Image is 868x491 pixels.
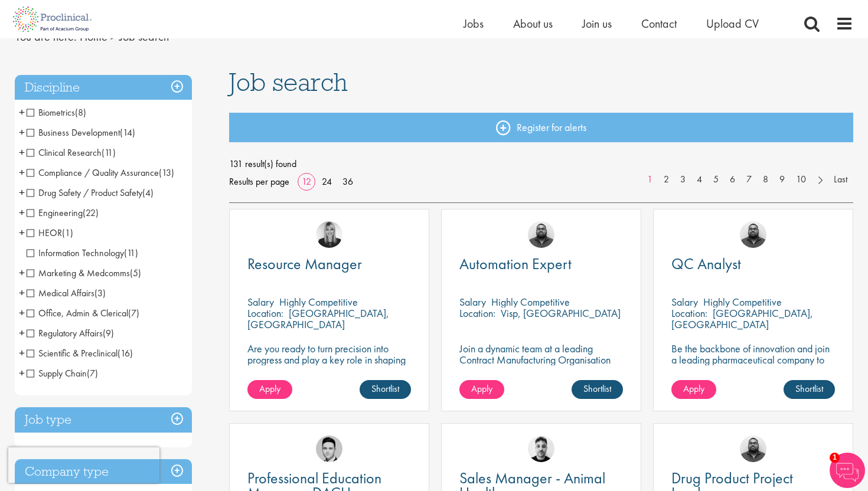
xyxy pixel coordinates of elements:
[19,364,25,382] span: +
[247,295,274,309] span: Salary
[27,267,141,279] span: Marketing & Medcomms
[27,227,62,239] span: HEOR
[658,173,675,186] a: 2
[27,247,124,259] span: Information Technology
[671,306,707,320] span: Location:
[229,155,854,173] span: 131 result(s) found
[15,407,192,433] h3: Job type
[316,436,342,462] img: Connor Lynes
[27,126,135,139] span: Business Development
[641,173,658,186] a: 1
[706,16,759,31] a: Upload CV
[724,173,741,186] a: 6
[671,254,741,274] span: QC Analyst
[27,106,86,119] span: Biometrics
[75,106,86,119] span: (8)
[19,204,25,221] span: +
[19,264,25,281] span: +
[582,16,612,31] a: Join us
[27,126,120,139] span: Business Development
[671,380,716,399] a: Apply
[128,307,139,319] span: (7)
[229,66,348,98] span: Job search
[491,295,570,309] p: Highly Competitive
[118,347,133,359] span: (16)
[27,247,138,259] span: Information Technology
[27,146,102,159] span: Clinical Research
[316,221,342,248] img: Janelle Jones
[513,16,553,31] a: About us
[27,347,133,359] span: Scientific & Preclinical
[19,284,25,302] span: +
[19,103,25,121] span: +
[124,247,138,259] span: (11)
[247,306,283,320] span: Location:
[830,453,840,463] span: 1
[338,175,357,188] a: 36
[27,166,174,179] span: Compliance / Quality Assurance
[501,306,621,320] p: Visp, [GEOGRAPHIC_DATA]
[318,175,336,188] a: 24
[674,173,691,186] a: 3
[229,173,289,191] span: Results per page
[247,254,362,274] span: Resource Manager
[828,173,853,186] a: Last
[459,380,504,399] a: Apply
[528,221,554,248] img: Ashley Bennett
[27,367,87,379] span: Supply Chain
[459,306,495,320] span: Location:
[19,184,25,201] span: +
[19,163,25,181] span: +
[27,347,118,359] span: Scientific & Preclinical
[19,304,25,322] span: +
[27,186,142,199] span: Drug Safety / Product Safety
[27,307,139,319] span: Office, Admin & Clerical
[774,173,791,186] a: 9
[83,207,99,219] span: (22)
[27,166,159,179] span: Compliance / Quality Assurance
[8,447,159,483] iframe: reCAPTCHA
[247,380,292,399] a: Apply
[27,307,128,319] span: Office, Admin & Clerical
[27,327,103,339] span: Regulatory Affairs
[27,207,99,219] span: Engineering
[15,75,192,100] div: Discipline
[19,344,25,362] span: +
[671,306,813,331] p: [GEOGRAPHIC_DATA], [GEOGRAPHIC_DATA]
[459,295,486,309] span: Salary
[360,380,411,399] a: Shortlist
[703,295,782,309] p: Highly Competitive
[130,267,141,279] span: (5)
[103,327,114,339] span: (9)
[471,382,492,395] span: Apply
[459,343,623,399] p: Join a dynamic team at a leading Contract Manufacturing Organisation (CMO) and contribute to grou...
[641,16,677,31] a: Contact
[298,175,315,188] a: 12
[27,287,94,299] span: Medical Affairs
[671,295,698,309] span: Salary
[27,227,73,239] span: HEOR
[87,367,98,379] span: (7)
[62,227,73,239] span: (1)
[27,146,116,159] span: Clinical Research
[19,143,25,161] span: +
[247,306,389,331] p: [GEOGRAPHIC_DATA], [GEOGRAPHIC_DATA]
[459,257,623,271] a: Automation Expert
[247,343,411,377] p: Are you ready to turn precision into progress and play a key role in shaping the future of pharma...
[740,436,766,462] img: Ashley Bennett
[691,173,708,186] a: 4
[27,207,83,219] span: Engineering
[528,436,554,462] img: Dean Fisher
[120,126,135,139] span: (14)
[27,267,130,279] span: Marketing & Medcomms
[247,257,411,271] a: Resource Manager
